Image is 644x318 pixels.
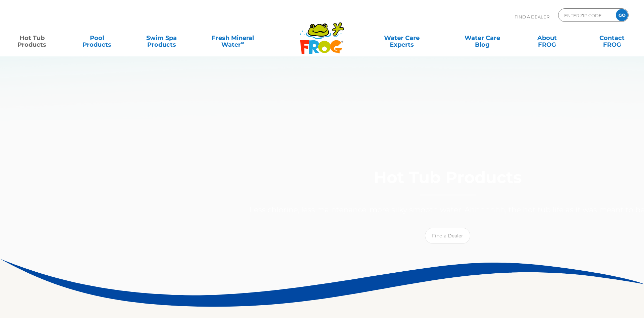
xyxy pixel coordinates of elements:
a: Find a Dealer [425,228,470,244]
sup: ∞ [241,40,244,45]
a: AboutFROG [522,31,572,45]
input: GO [616,9,628,21]
a: Fresh MineralWater∞ [201,31,264,45]
a: PoolProducts [71,31,122,45]
a: ContactFROG [587,31,637,45]
img: Frog Products Logo [296,13,348,54]
a: Water CareExperts [361,31,442,45]
a: Swim SpaProducts [137,31,187,45]
a: Water CareBlog [457,31,507,45]
a: Hot TubProducts [7,31,57,45]
p: Find A Dealer [515,8,549,25]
